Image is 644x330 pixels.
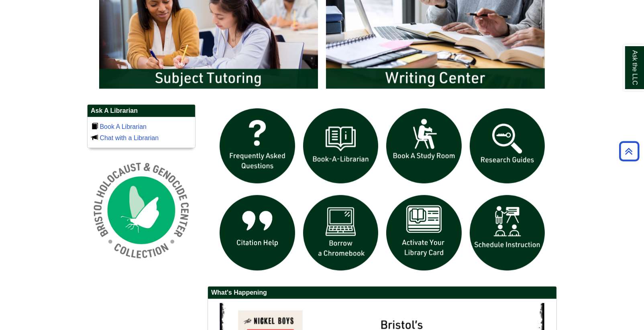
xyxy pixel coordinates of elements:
[382,104,466,188] img: book a study room icon links to book a study room web page
[382,191,466,275] img: activate Library Card icon links to form to activate student ID into library card
[100,123,147,130] a: Book A Librarian
[466,104,549,188] img: Research Guides icon links to research guides web page
[299,104,383,188] img: Book a Librarian icon links to book a librarian web page
[616,146,642,157] a: Back to Top
[466,191,549,275] img: For faculty. Schedule Library Instruction icon links to form.
[216,104,549,278] div: slideshow
[87,156,196,265] img: Holocaust and Genocide Collection
[216,104,299,188] img: frequently asked questions
[208,287,556,299] h2: What's Happening
[100,134,159,141] a: Chat with a Librarian
[299,191,383,275] img: Borrow a chromebook icon links to the borrow a chromebook web page
[216,191,299,275] img: citation help icon links to citation help guide page
[88,105,195,117] h2: Ask A Librarian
